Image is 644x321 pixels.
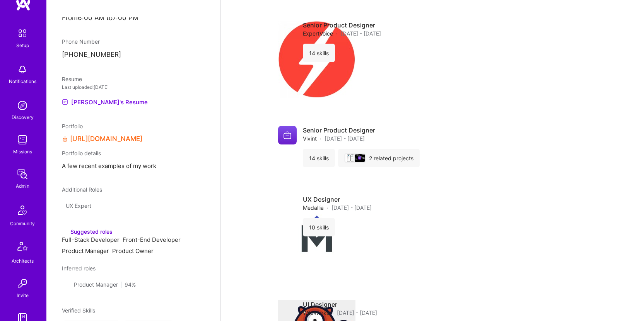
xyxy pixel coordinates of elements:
[12,113,34,121] div: Discovery
[15,98,30,113] img: discovery
[278,195,355,272] img: Company logo
[325,134,365,143] span: [DATE] - [DATE]
[303,300,377,309] h4: UI Designer
[320,134,321,143] span: ·
[123,236,181,243] span: Front-End Developer
[303,309,329,317] span: WildWorks
[355,154,365,162] img: cover
[62,76,82,82] span: Resume
[303,21,381,29] h4: Senior Product Designer
[62,247,109,255] span: Product Manager
[62,186,102,193] span: Additional Roles
[341,29,381,37] span: [DATE] - [DATE]
[16,41,29,49] div: Setup
[15,276,30,291] img: Invite
[303,218,335,236] div: 10 skills
[15,62,30,77] img: bell
[62,38,100,45] span: Phone Number
[331,204,372,212] span: [DATE] - [DATE]
[14,25,31,41] img: setup
[327,204,328,212] span: ·
[303,134,317,143] span: Vivint
[62,50,205,59] p: [PHONE_NUMBER]
[62,123,83,129] span: Portfolio
[62,228,113,236] div: Suggested roles
[336,29,338,37] span: ·
[303,204,324,212] span: Medallia
[15,132,30,148] img: teamwork
[62,99,68,105] img: Resume
[337,309,377,317] span: [DATE] - [DATE]
[345,154,355,162] img: Vivint
[62,97,148,107] a: [PERSON_NAME]'s Resume
[62,200,95,212] div: UX Expert
[13,148,32,156] div: Missions
[112,247,154,255] span: Product Owner
[62,149,205,157] div: Portfolio details
[338,149,420,167] div: 2 related projects
[62,14,205,22] div: From 6:00 AM to 7:00 PM
[332,309,334,317] span: ·
[15,166,30,182] img: admin teamwork
[17,291,29,299] div: Invite
[303,149,335,167] div: 14 skills
[10,219,35,228] div: Community
[9,77,36,85] div: Notifications
[278,21,355,98] img: Company logo
[62,162,205,170] span: A few recent examples of my work
[62,265,96,272] span: Inferred roles
[16,182,29,190] div: Admin
[12,257,34,265] div: Architects
[13,201,32,219] img: Community
[303,195,372,204] h4: UX Designer
[62,83,205,91] div: Last uploaded: [DATE]
[13,238,32,257] img: Architects
[303,29,333,37] span: ExpertVoice
[303,44,335,62] div: 14 skills
[62,236,120,243] span: Full-Stack Developer
[303,126,375,134] h4: Senior Product Designer
[70,135,142,143] a: [URL][DOMAIN_NAME]
[278,126,297,144] img: Company logo
[62,229,67,234] i: icon SuggestedTeams
[62,279,140,291] div: Product Manager 94%
[66,282,71,287] i: icon StarsPurple
[62,307,95,314] span: Verified Skills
